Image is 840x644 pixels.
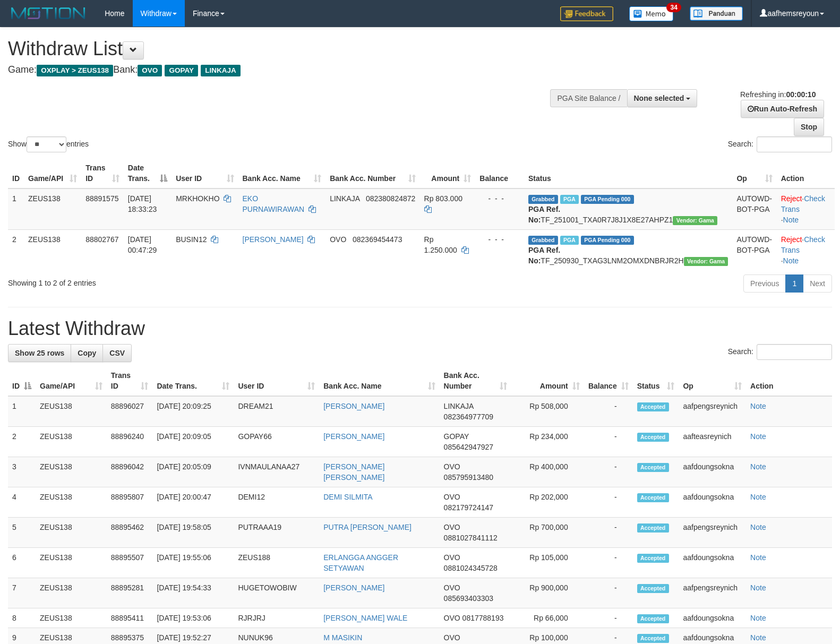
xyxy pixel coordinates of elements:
[102,344,132,362] a: CSV
[234,548,319,578] td: ZEUS188
[152,396,234,427] td: [DATE] 20:09:25
[584,487,633,518] td: -
[757,344,832,360] input: Search:
[36,608,107,628] td: ZEUS138
[234,457,319,487] td: IVNMAULANAA27
[444,413,493,421] span: Copy 082364977709 to clipboard
[581,195,634,204] span: PGA Pending
[8,396,36,427] td: 1
[750,633,766,642] a: Note
[750,523,766,531] a: Note
[71,344,103,362] a: Copy
[109,349,125,357] span: CSV
[777,188,835,230] td: · ·
[679,487,746,518] td: aafdoungsokna
[27,136,66,152] select: Showentries
[750,432,766,441] a: Note
[673,216,717,225] span: Vendor URL: https://trx31.1velocity.biz
[524,229,732,270] td: TF_250930_TXAG3LNM2OMXDNBRJR2H
[8,38,550,59] h1: Withdraw List
[637,614,669,623] span: Accepted
[781,194,825,213] a: Check Trans
[794,118,824,136] a: Stop
[8,366,36,396] th: ID: activate to sort column descending
[750,493,766,501] a: Note
[8,318,832,339] h1: Latest Withdraw
[152,366,234,396] th: Date Trans.: activate to sort column ascending
[36,427,107,457] td: ZEUS138
[444,443,493,451] span: Copy 085642947927 to clipboard
[679,366,746,396] th: Op: activate to sort column ascending
[732,188,776,230] td: AUTOWD-BOT-PGA
[319,366,439,396] th: Bank Acc. Name: activate to sort column ascending
[234,608,319,628] td: RJRJRJ
[679,427,746,457] td: aafteasreynich
[78,349,96,357] span: Copy
[584,608,633,628] td: -
[107,487,153,518] td: 88895807
[165,65,198,76] span: GOPAY
[781,235,802,244] a: Reject
[138,65,162,76] span: OVO
[803,274,832,293] a: Next
[243,235,304,244] a: [PERSON_NAME]
[728,344,832,360] label: Search:
[511,427,584,457] td: Rp 234,000
[152,578,234,608] td: [DATE] 19:54:33
[107,396,153,427] td: 88896027
[176,235,207,244] span: BUSIN12
[323,432,384,441] a: [PERSON_NAME]
[740,90,816,99] span: Refreshing in:
[524,158,732,188] th: Status
[8,578,36,608] td: 7
[323,523,412,531] a: PUTRA [PERSON_NAME]
[152,427,234,457] td: [DATE] 20:09:05
[107,457,153,487] td: 88896042
[528,246,560,265] b: PGA Ref. No:
[637,493,669,502] span: Accepted
[234,578,319,608] td: HUGETOWOBIW
[323,583,384,592] a: [PERSON_NAME]
[750,462,766,471] a: Note
[238,158,326,188] th: Bank Acc. Name: activate to sort column ascending
[679,548,746,578] td: aafdoungsokna
[637,463,669,472] span: Accepted
[325,158,419,188] th: Bank Acc. Number: activate to sort column ascending
[8,608,36,628] td: 8
[584,396,633,427] td: -
[511,548,584,578] td: Rp 105,000
[152,518,234,548] td: [DATE] 19:58:05
[8,65,550,75] h4: Game: Bank:
[560,236,579,245] span: Marked by aafsreyleap
[741,100,824,118] a: Run Auto-Refresh
[424,235,457,254] span: Rp 1.250.000
[8,273,342,288] div: Showing 1 to 2 of 2 entries
[743,274,786,293] a: Previous
[746,366,832,396] th: Action
[479,193,520,204] div: - - -
[107,548,153,578] td: 88895507
[36,578,107,608] td: ZEUS138
[234,366,319,396] th: User ID: activate to sort column ascending
[152,608,234,628] td: [DATE] 19:53:06
[679,396,746,427] td: aafpengsreynich
[634,94,684,102] span: None selected
[524,188,732,230] td: TF_251001_TXA0R7J8J1X8E27AHPZ1
[511,366,584,396] th: Amount: activate to sort column ascending
[152,548,234,578] td: [DATE] 19:55:06
[560,6,613,21] img: Feedback.jpg
[728,136,832,152] label: Search:
[107,578,153,608] td: 88895281
[637,402,669,411] span: Accepted
[366,194,415,203] span: Copy 082380824872 to clipboard
[24,229,81,270] td: ZEUS138
[424,194,462,203] span: Rp 803.000
[511,396,584,427] td: Rp 508,000
[679,457,746,487] td: aafdoungsokna
[36,487,107,518] td: ZEUS138
[8,518,36,548] td: 5
[462,614,504,622] span: Copy 0817788193 to clipboard
[8,188,24,230] td: 1
[36,366,107,396] th: Game/API: activate to sort column ascending
[152,457,234,487] td: [DATE] 20:05:09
